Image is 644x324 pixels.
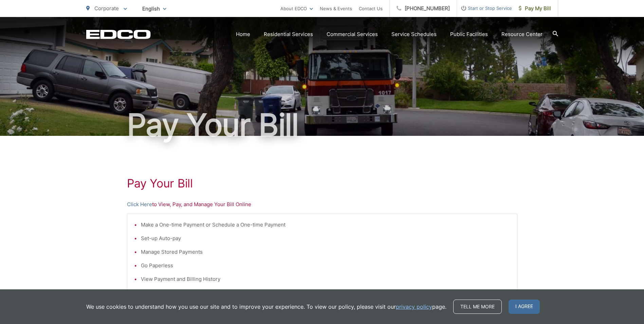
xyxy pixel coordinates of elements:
[264,30,313,38] a: Residential Services
[501,30,542,38] a: Resource Center
[327,30,378,38] a: Commercial Services
[359,4,383,13] a: Contact Us
[137,3,171,15] span: English
[86,108,558,142] h1: Pay Your Bill
[127,200,152,209] a: Click Here
[320,4,352,13] a: News & Events
[127,200,517,209] p: to View, Pay, and Manage Your Bill Online
[86,303,446,311] p: We use cookies to understand how you use our site and to improve your experience. To view our pol...
[509,300,540,314] span: I agree
[519,4,551,13] span: Pay My Bill
[86,30,151,39] a: EDCD logo. Return to the homepage.
[141,248,510,256] li: Manage Stored Payments
[141,234,510,242] li: Set-up Auto-pay
[141,275,510,283] li: View Payment and Billing History
[236,30,250,38] a: Home
[141,221,510,229] li: Make a One-time Payment or Schedule a One-time Payment
[127,177,517,190] h1: Pay Your Bill
[94,5,119,12] span: Corporate
[391,30,437,38] a: Service Schedules
[280,4,313,13] a: About EDCO
[450,30,488,38] a: Public Facilities
[141,262,510,270] li: Go Paperless
[396,303,432,311] a: privacy policy
[453,300,502,314] a: Tell me more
